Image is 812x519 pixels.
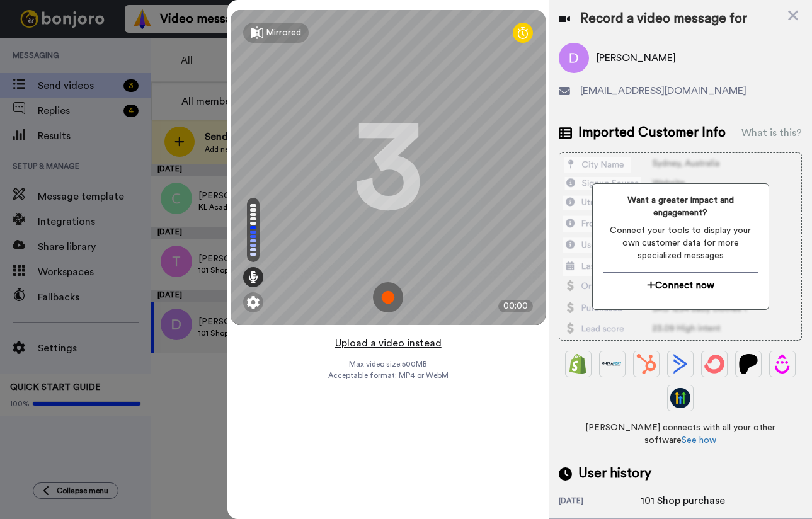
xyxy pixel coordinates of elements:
[603,224,758,262] span: Connect your tools to display your own customer data for more specialized messages
[353,120,423,215] div: 3
[636,354,656,374] img: Hubspot
[602,354,622,374] img: Ontraport
[349,359,427,369] span: Max video size: 500 MB
[741,125,802,140] div: What is this?
[559,421,802,447] span: [PERSON_NAME] connects with all your other software
[704,354,724,374] img: ConvertKit
[247,296,260,309] img: ic_gear.svg
[580,83,746,98] span: [EMAIL_ADDRESS][DOMAIN_NAME]
[568,354,588,374] img: Shopify
[738,354,758,374] img: Patreon
[641,493,725,508] div: 101 Shop purchase
[373,282,403,312] img: ic_record_start.svg
[328,370,449,380] span: Acceptable format: MP4 or WebM
[559,496,641,508] div: [DATE]
[498,300,533,312] div: 00:00
[682,436,716,445] a: See how
[603,272,758,299] button: Connect now
[331,335,445,351] button: Upload a video instead
[578,123,726,142] span: Imported Customer Info
[670,354,690,374] img: ActiveCampaign
[603,194,758,219] span: Want a greater impact and engagement?
[772,354,792,374] img: Drip
[670,388,690,408] img: GoHighLevel
[578,464,651,483] span: User history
